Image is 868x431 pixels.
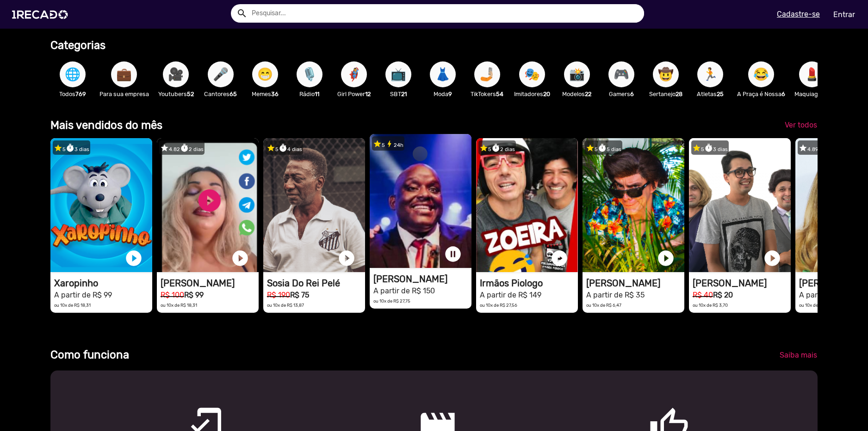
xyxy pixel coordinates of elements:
[583,138,684,272] video: 1RECADO vídeos dedicados para fãs e empresas
[417,407,428,418] mat-icon: movie
[799,61,825,87] button: 💄
[290,291,309,299] b: R$ 75
[630,91,634,97] b: 6
[479,61,495,87] span: 🤳🏼
[425,90,460,98] p: Moda
[777,10,820,18] u: Cadastre-se
[168,61,184,87] span: 🎥
[267,278,365,289] h1: Sosia Do Rei Pelé
[75,91,86,97] b: 769
[448,91,452,97] b: 9
[713,291,733,299] b: R$ 20
[391,61,406,87] span: 📺
[54,291,112,299] small: A partir de R$ 99
[231,249,249,267] a: play_circle_filled
[514,90,550,98] p: Imitadores
[430,61,456,87] button: 👗
[50,39,105,52] b: Categorias
[519,61,545,87] button: 🎭
[161,278,259,289] h1: [PERSON_NAME]
[586,291,645,299] small: A partir de R$ 35
[263,138,365,272] video: 1RECADO vídeos dedicados para fãs e empresas
[799,303,835,308] small: ou 10x de R$ 4,62
[827,6,861,23] a: Entrar
[693,90,728,98] p: Atletas
[370,134,471,268] video: 1RECADO vídeos dedicados para fãs e empresas
[54,278,152,289] h1: Xaropinho
[252,61,278,87] button: 😁
[116,61,132,87] span: 💼
[208,61,234,87] button: 🎤
[213,61,229,87] span: 🎤
[315,91,319,97] b: 11
[337,249,356,267] a: play_circle_filled
[657,249,675,267] a: play_circle_filled
[480,291,541,299] small: A partir de R$ 149
[702,61,718,87] span: 🏃
[297,61,322,87] button: 🎙️
[60,61,86,87] button: 🌐
[648,90,683,98] p: Sertanejo
[161,303,197,308] small: ou 10x de R$ 18,31
[689,138,791,272] video: 1RECADO vídeos dedicados para fãs e empresas
[54,303,91,308] small: ou 10x de R$ 18,31
[203,90,238,98] p: Cantores
[586,278,684,289] h1: [PERSON_NAME]
[614,61,629,87] span: 🎮
[799,291,857,299] small: A partir de R$ 25
[585,91,591,97] b: 22
[693,303,728,308] small: ou 10x de R$ 3,70
[245,4,644,23] input: Pesquisar...
[229,91,237,97] b: 65
[753,61,769,87] span: 😂
[50,348,129,361] b: Como funciona
[292,90,327,98] p: Rádio
[737,90,785,98] p: A Praça é Nossa
[373,273,471,285] h1: [PERSON_NAME]
[336,90,372,98] p: Girl Power
[257,61,273,87] span: 😁
[780,351,817,359] span: Saiba mais
[785,121,817,129] span: Ver todos
[543,91,550,97] b: 20
[676,91,682,97] b: 28
[794,90,830,98] p: Maquiagem
[444,245,462,263] a: pause_circle
[373,298,410,304] small: ou 10x de R$ 27,75
[480,278,578,289] h1: Irmãos Piologo
[470,90,505,98] p: TikTokers
[608,61,634,87] button: 🎮
[346,61,362,87] span: 🦸‍♀️
[236,8,248,19] mat-icon: Example home icon
[373,286,435,295] small: A partir de R$ 150
[385,61,411,87] button: 📺
[50,119,162,132] b: Mais vendidos do mês
[658,61,674,87] span: 🤠
[124,249,143,267] a: play_circle_filled
[158,90,194,98] p: Youtubers
[111,61,137,87] button: 💼
[496,91,503,97] b: 54
[564,61,590,87] button: 📸
[693,278,791,289] h1: [PERSON_NAME]
[341,61,367,87] button: 🦸‍♀️
[401,91,407,97] b: 21
[653,61,679,87] button: 🤠
[161,291,184,299] small: R$ 100
[480,303,517,308] small: ou 10x de R$ 27,56
[248,90,283,98] p: Memes
[302,61,317,87] span: 🎙️
[365,91,371,97] b: 12
[550,249,569,267] a: play_circle_filled
[233,5,249,21] button: Example home icon
[693,291,713,299] small: R$ 40
[99,90,149,98] p: Para sua empresa
[267,303,304,308] small: ou 10x de R$ 13,87
[717,91,724,97] b: 25
[184,291,204,299] b: R$ 99
[157,138,259,272] video: 1RECADO vídeos dedicados para fãs e empresas
[697,61,723,87] button: 🏃
[435,61,451,87] span: 👗
[50,138,152,272] video: 1RECADO vídeos dedicados para fãs e empresas
[65,61,81,87] span: 🌐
